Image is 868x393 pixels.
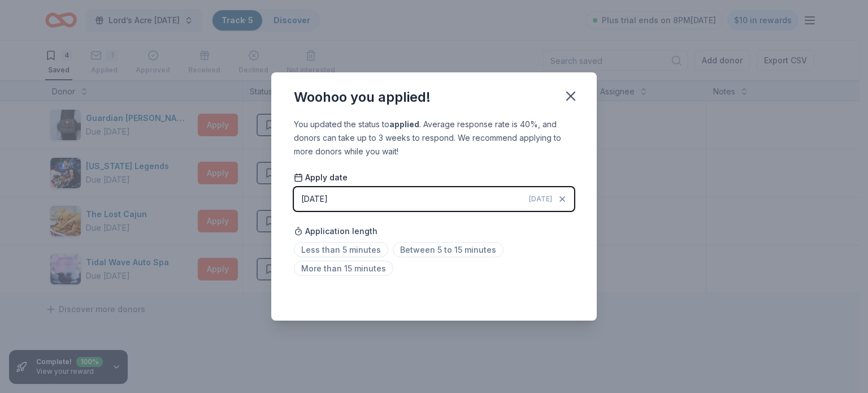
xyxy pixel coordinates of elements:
[294,224,377,238] span: Application length
[389,119,419,129] b: applied
[529,195,552,204] span: [DATE]
[294,261,393,276] span: More than 15 minutes
[301,192,328,206] div: [DATE]
[294,88,431,106] div: Woohoo you applied!
[294,172,348,183] span: Apply date
[294,118,574,158] div: You updated the status to . Average response rate is 40%, and donors can take up to 3 weeks to re...
[294,242,388,257] span: Less than 5 minutes
[393,242,504,257] span: Between 5 to 15 minutes
[294,187,574,211] button: [DATE][DATE]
